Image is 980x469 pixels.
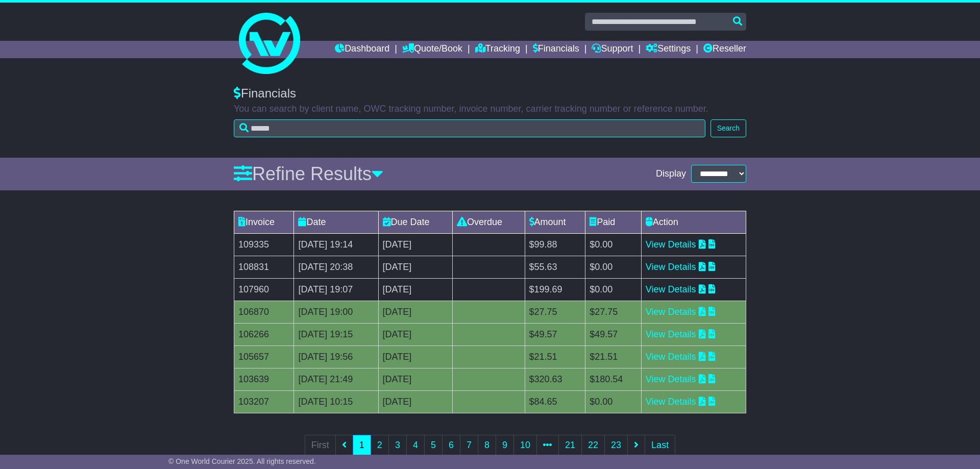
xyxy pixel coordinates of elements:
td: [DATE] [378,323,452,345]
td: 106266 [234,323,294,345]
td: Amount [525,211,585,233]
p: You can search by client name, OWC tracking number, invoice number, carrier tracking number or re... [234,104,746,115]
a: Refine Results [234,163,383,184]
td: $27.75 [585,301,642,323]
a: View Details [646,374,696,384]
td: Overdue [453,211,525,233]
td: $199.69 [525,278,585,301]
td: [DATE] 10:15 [294,390,378,413]
td: 108831 [234,256,294,278]
a: Support [592,41,633,58]
td: 105657 [234,345,294,368]
td: [DATE] [378,301,452,323]
td: $0.00 [585,390,642,413]
td: $21.51 [585,345,642,368]
td: $21.51 [525,345,585,368]
a: View Details [646,239,696,250]
td: Paid [585,211,642,233]
td: [DATE] 19:15 [294,323,378,345]
a: Tracking [475,41,520,58]
td: $0.00 [585,278,642,301]
td: [DATE] 19:07 [294,278,378,301]
a: View Details [646,307,696,317]
a: 9 [496,435,514,456]
td: 103207 [234,390,294,413]
a: Settings [646,41,691,58]
a: View Details [646,262,696,272]
td: $49.57 [585,323,642,345]
td: Due Date [378,211,452,233]
td: $320.63 [525,368,585,390]
td: Invoice [234,211,294,233]
a: View Details [646,352,696,362]
a: 22 [581,435,605,456]
td: 107960 [234,278,294,301]
button: Search [710,119,746,137]
td: $180.54 [585,368,642,390]
td: $0.00 [585,256,642,278]
a: 21 [558,435,582,456]
td: $27.75 [525,301,585,323]
td: $0.00 [585,233,642,256]
td: 109335 [234,233,294,256]
a: 23 [604,435,628,456]
td: [DATE] [378,368,452,390]
a: Last [645,435,675,456]
td: [DATE] [378,345,452,368]
a: Dashboard [335,41,389,58]
a: Reseller [703,41,746,58]
a: View Details [646,284,696,294]
a: 4 [406,435,425,456]
td: [DATE] 20:38 [294,256,378,278]
a: 3 [388,435,407,456]
td: Action [641,211,746,233]
a: 1 [353,435,371,456]
a: 8 [478,435,496,456]
a: 5 [424,435,443,456]
a: View Details [646,329,696,339]
span: © One World Courier 2025. All rights reserved. [168,457,316,465]
td: [DATE] [378,390,452,413]
div: Financials [234,86,746,101]
a: 6 [442,435,460,456]
a: Financials [533,41,579,58]
td: 106870 [234,301,294,323]
td: [DATE] [378,233,452,256]
td: [DATE] 21:49 [294,368,378,390]
td: $55.63 [525,256,585,278]
a: 10 [513,435,537,456]
td: Date [294,211,378,233]
td: [DATE] 19:56 [294,345,378,368]
a: View Details [646,397,696,407]
td: 103639 [234,368,294,390]
td: [DATE] [378,278,452,301]
td: [DATE] 19:00 [294,301,378,323]
td: $49.57 [525,323,585,345]
td: [DATE] 19:14 [294,233,378,256]
td: $84.65 [525,390,585,413]
a: 2 [371,435,389,456]
span: Display [656,168,686,180]
td: [DATE] [378,256,452,278]
a: Quote/Book [402,41,462,58]
td: $99.88 [525,233,585,256]
a: 7 [460,435,478,456]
